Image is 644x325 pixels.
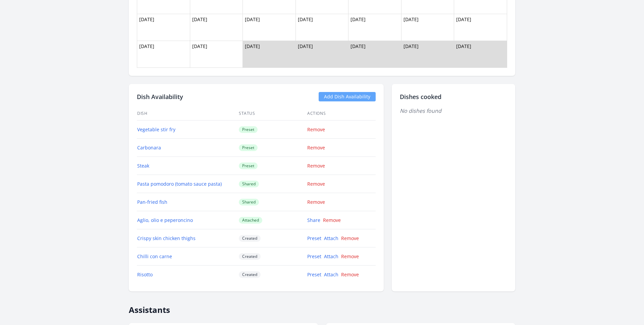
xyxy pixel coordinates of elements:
[137,41,190,68] td: [DATE]
[307,144,325,151] a: Remove
[341,235,359,241] a: Remove
[324,271,338,278] a: Attach
[348,14,401,41] td: [DATE]
[454,14,507,41] td: [DATE]
[307,271,321,278] a: Preset
[400,92,507,101] h2: Dishes cooked
[401,41,454,68] td: [DATE]
[137,217,193,223] a: Aglio, olio e peperoncino
[296,41,348,68] td: [DATE]
[239,235,261,242] span: Created
[307,126,325,133] a: Remove
[137,144,161,151] a: Carbonara
[137,235,196,241] a: Crispy skin chicken thighs
[341,271,359,278] a: Remove
[137,271,153,278] a: Risotto
[341,253,359,260] a: Remove
[243,41,296,68] td: [DATE]
[239,253,261,260] span: Created
[307,181,325,187] a: Remove
[137,253,172,260] a: Chilli con carne
[239,162,258,169] span: Preset
[401,14,454,41] td: [DATE]
[307,107,376,121] th: Actions
[238,107,307,121] th: Status
[239,217,262,224] span: Attached
[137,162,149,169] a: Steak
[307,199,325,205] a: Remove
[348,41,401,68] td: [DATE]
[239,144,258,151] span: Preset
[190,14,243,41] td: [DATE]
[324,253,338,260] a: Attach
[307,235,321,241] a: Preset
[137,181,222,187] a: Pasta pomodoro (tomato sauce pasta)
[137,14,190,41] td: [DATE]
[307,217,320,223] a: Share
[137,126,175,133] a: Vegetable stir fry
[129,299,515,315] h2: Assistants
[323,217,341,223] a: Remove
[239,199,259,205] span: Shared
[239,271,261,278] span: Created
[296,14,348,41] td: [DATE]
[137,199,167,205] a: Pan-fried fish
[239,126,258,133] span: Preset
[454,41,507,68] td: [DATE]
[243,14,296,41] td: [DATE]
[239,181,259,187] span: Shared
[190,41,243,68] td: [DATE]
[137,107,238,121] th: Dish
[319,92,376,101] a: Add Dish Availability
[307,162,325,169] a: Remove
[324,235,338,241] a: Attach
[137,92,183,101] h2: Dish Availability
[307,253,321,260] a: Preset
[400,107,507,115] p: No dishes found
